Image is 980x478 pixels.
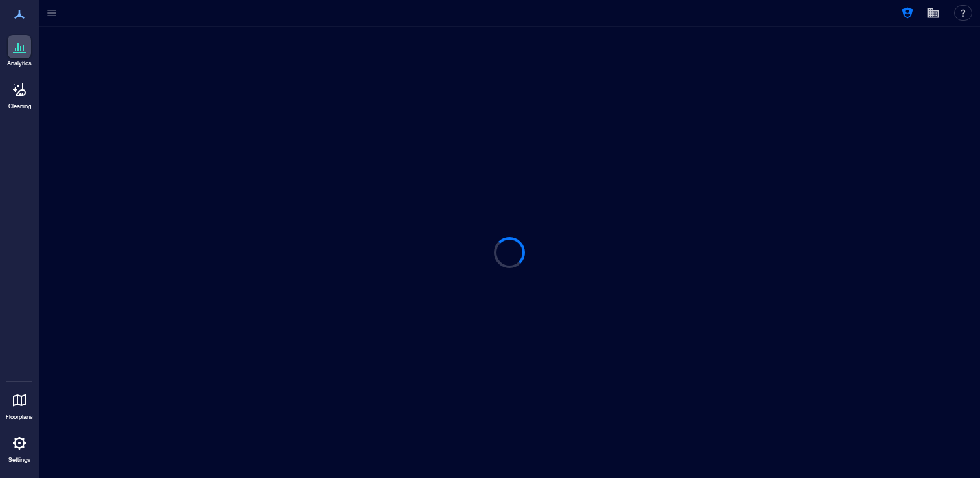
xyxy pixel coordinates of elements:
p: Floorplans [6,413,33,421]
p: Analytics [7,60,32,67]
p: Settings [8,456,30,464]
p: Cleaning [8,102,31,110]
a: Floorplans [2,385,37,425]
a: Cleaning [3,74,36,114]
a: Settings [4,427,35,468]
a: Analytics [3,31,36,71]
